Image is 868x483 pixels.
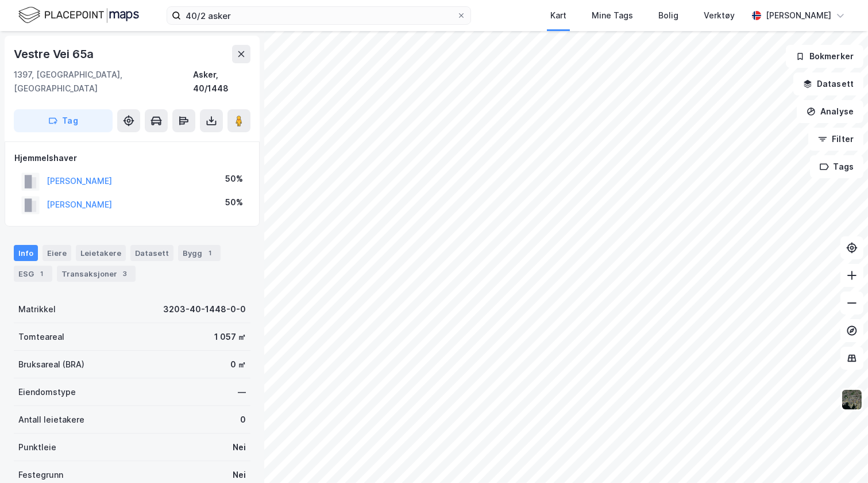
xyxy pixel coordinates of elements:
div: 1 057 ㎡ [214,330,246,344]
div: 0 [240,413,246,427]
div: 3203-40-1448-0-0 [163,302,246,316]
div: Transaksjoner [57,266,136,282]
div: 1397, [GEOGRAPHIC_DATA], [GEOGRAPHIC_DATA] [14,68,193,95]
iframe: Chat Widget [811,428,868,483]
div: — [238,385,246,399]
div: 1 [36,268,48,279]
button: Tags [810,155,863,178]
div: Eiere [43,245,71,261]
div: Tomteareal [18,330,64,344]
div: Kontrollprogram for chat [811,428,868,483]
input: Søk på adresse, matrikkel, gårdeiere, leietakere eller personer [181,7,457,24]
div: Bygg [178,245,221,261]
div: Bolig [658,9,678,22]
div: Info [14,245,38,261]
div: Nei [233,440,246,454]
img: logo.f888ab2527a4732fd821a326f86c7f29.svg [18,5,139,25]
div: [PERSON_NAME] [766,9,831,22]
div: Kart [550,9,566,22]
div: Antall leietakere [18,413,84,427]
div: Nei [233,468,246,482]
div: 50% [225,172,243,186]
div: Eiendomstype [18,385,76,399]
div: Vestre Vei 65a [14,45,96,63]
div: Festegrunn [18,468,63,482]
button: Datasett [793,72,863,95]
div: Datasett [130,245,173,261]
div: Punktleie [18,440,56,454]
div: Leietakere [76,245,126,261]
div: 50% [225,195,243,209]
button: Analyse [797,100,863,123]
div: ESG [14,266,52,282]
div: Bruksareal (BRA) [18,358,84,371]
div: Verktøy [704,9,735,22]
button: Bokmerker [786,45,863,68]
div: Mine Tags [592,9,633,22]
button: Tag [14,109,113,132]
div: 3 [119,268,131,279]
div: 1 [205,247,216,259]
button: Filter [808,128,863,151]
div: Matrikkel [18,302,56,316]
img: 9k= [841,389,863,411]
div: Asker, 40/1448 [193,68,250,95]
div: 0 ㎡ [230,358,246,371]
div: Hjemmelshaver [14,151,250,165]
